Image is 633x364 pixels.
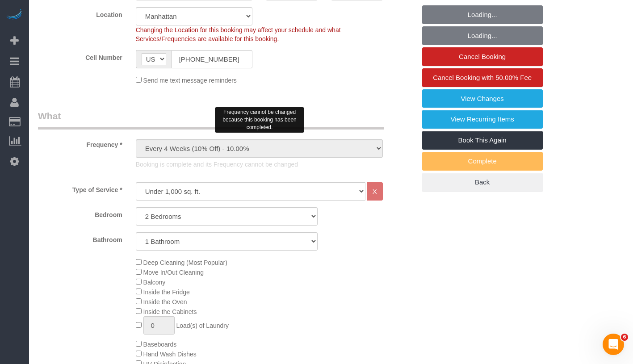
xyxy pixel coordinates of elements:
p: Booking is complete and its Frequency cannot be changed [136,160,383,169]
span: Baseboards [143,341,177,348]
span: Balcony [143,279,166,286]
label: Type of Service * [31,182,129,194]
span: Changing the Location for this booking may affect your schedule and what Services/Frequencies are... [136,26,341,42]
img: Automaid Logo [5,9,23,21]
span: 6 [621,334,628,341]
span: Load(s) of Laundry [176,322,229,329]
label: Frequency * [31,137,129,149]
span: Move In/Out Cleaning [143,269,204,276]
a: Cancel Booking [422,47,543,66]
input: Cell Number [172,50,253,68]
a: Cancel Booking with 50.00% Fee [422,68,543,87]
legend: What [38,109,384,130]
label: Location [31,7,129,19]
div: Frequency cannot be changed because this booking has been completed. [215,107,304,133]
a: View Changes [422,89,543,108]
span: Hand Wash Dishes [143,351,197,358]
span: Send me text message reminders [143,77,237,84]
label: Cell Number [31,50,129,62]
span: Inside the Cabinets [143,308,197,315]
span: Cancel Booking with 50.00% Fee [433,74,532,81]
a: View Recurring Items [422,110,543,129]
label: Bathroom [31,232,129,244]
a: Book This Again [422,131,543,150]
span: Inside the Fridge [143,289,190,296]
a: Back [422,173,543,192]
span: Inside the Oven [143,298,187,305]
span: Deep Cleaning (Most Popular) [143,259,227,266]
label: Bedroom [31,207,129,219]
iframe: Intercom live chat [603,334,624,355]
